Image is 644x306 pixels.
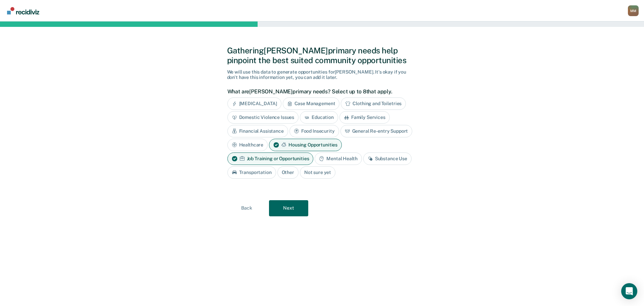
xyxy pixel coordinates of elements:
div: Open Intercom Messenger [621,283,637,299]
div: [MEDICAL_DATA] [227,97,281,110]
div: Case Management [283,97,340,110]
div: Housing Opportunities [269,139,342,151]
div: Domestic Violence Issues [227,111,299,124]
div: Healthcare [227,139,268,151]
div: Financial Assistance [227,125,288,137]
label: What are [PERSON_NAME] primary needs? Select up to 8 that apply. [227,88,414,95]
div: Family Services [339,111,390,124]
button: Profile dropdown button [628,5,639,16]
div: M M [628,5,639,16]
div: Other [277,166,299,179]
div: Education [300,111,338,124]
button: Back [227,200,266,216]
div: Clothing and Toiletries [341,97,406,110]
div: Mental Health [315,152,362,165]
div: Not sure yet [300,166,335,179]
div: Transportation [227,166,276,179]
div: We will use this data to generate opportunities for [PERSON_NAME] . It's okay if you don't have t... [227,69,417,81]
div: General Re-entry Support [340,125,413,137]
div: Substance Use [363,152,412,165]
div: Food Insecurity [289,125,339,137]
div: Job Training or Opportunities [227,152,314,165]
img: Recidiviz [7,7,39,14]
div: Gathering [PERSON_NAME] primary needs help pinpoint the best suited community opportunities [227,46,417,65]
button: Next [269,200,308,216]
